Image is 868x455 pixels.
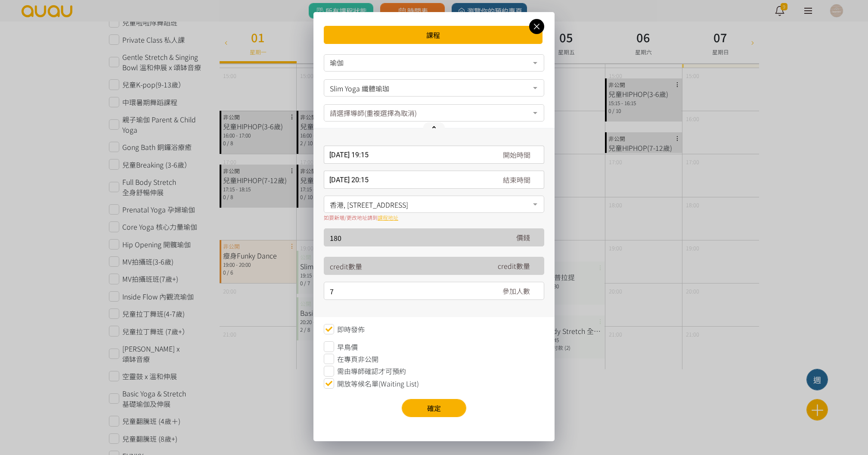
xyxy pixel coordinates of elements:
button: 確定 [402,399,466,417]
input: 開始時間 [324,146,544,164]
button: 課程 [324,26,542,44]
span: 早鳥價 [337,342,358,352]
span: 瑜伽 [330,58,344,67]
input: 參加人數 [330,282,486,300]
span: 開始時間 [503,150,530,160]
input: credit數量 [330,257,486,275]
input: 價錢 [330,229,486,247]
div: 價錢 [516,232,530,243]
a: 課程地址 [378,214,398,221]
span: 在專頁非公開 [337,354,378,364]
span: 開放等候名單(Waiting List) [337,378,419,389]
div: 參加人數 [502,286,530,296]
span: 結束時間 [503,175,530,185]
span: 即時發佈 [337,324,365,334]
span: 需由導師確認才可預約 [337,366,406,376]
div: 如要新增/更改地址請到 [324,214,544,221]
input: 結束時間 [324,171,544,189]
div: credit數量 [498,261,530,271]
span: Slim Yoga 纖體瑜珈 [330,82,538,93]
span: 請選擇導師(重複選擇為取消) [330,107,417,118]
span: 香港, [STREET_ADDRESS] [330,198,538,209]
